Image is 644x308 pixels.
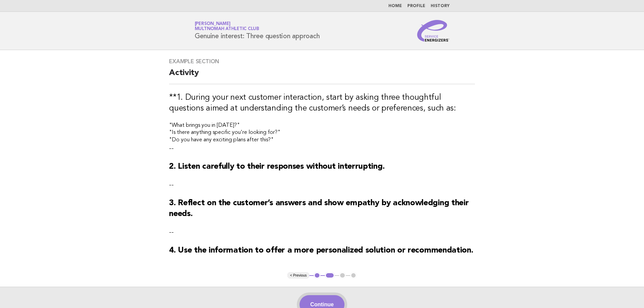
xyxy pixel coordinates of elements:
[417,20,450,42] img: Service Energizers
[169,180,475,190] p: --
[169,68,475,84] h2: Activity
[314,272,320,279] button: 1
[169,137,475,144] h4: "Do you have any exciting plans after this?"
[407,4,425,8] a: Profile
[431,4,450,8] a: History
[388,4,402,8] a: Home
[169,92,475,114] h3: **1. During your next customer interaction, start by asking three thoughtful questions aimed at u...
[169,228,475,237] p: --
[169,144,475,153] p: --
[195,22,320,40] h1: Genuine interest: Three question approach
[325,272,335,279] button: 2
[169,163,384,171] strong: 2. Listen carefully to their responses without interrupting.
[195,22,259,31] a: [PERSON_NAME]Multnomah Athletic Club
[169,199,469,218] strong: 3. Reflect on the customer’s answers and show empathy by acknowledging their needs.
[169,246,473,255] strong: 4. Use the information to offer a more personalized solution or recommendation.
[195,27,259,31] span: Multnomah Athletic Club
[287,272,309,279] button: < Previous
[169,58,475,65] h3: Example Section
[169,122,475,129] h4: "What brings you in [DATE]?"
[169,129,475,136] h4: "Is there anything specific you're looking for?"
